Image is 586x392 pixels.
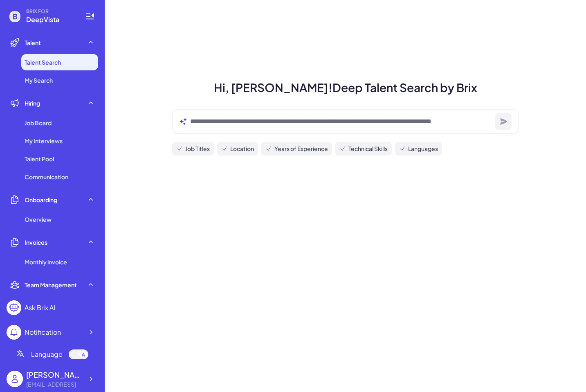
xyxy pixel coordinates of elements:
span: Job Titles [185,144,210,153]
span: My Search [25,76,53,84]
span: Talent [25,38,41,47]
span: Job Board [25,119,52,127]
span: Communication [25,173,68,181]
div: jingconan@deepvista.ai [26,380,83,389]
span: Language [31,349,63,359]
span: Talent Search [25,58,61,66]
h1: Hi, [PERSON_NAME]! Deep Talent Search by Brix [162,79,529,96]
span: Monthly invoice [25,258,67,266]
div: Notification [25,327,61,337]
span: Hiring [25,99,40,107]
span: Years of Experience [274,144,328,153]
span: Invoices [25,238,47,246]
span: Talent Pool [25,155,54,163]
span: DeepVista [26,15,75,25]
span: Overview [25,215,52,223]
span: Technical Skills [348,144,388,153]
div: Jing Conan Wang [26,369,83,380]
span: My Interviews [25,137,63,145]
span: Location [230,144,254,153]
span: Team Management [25,281,77,289]
img: user_logo.png [7,371,23,387]
span: BRIX FOR [26,8,75,15]
span: Languages [408,144,438,153]
div: Ask Brix AI [25,303,55,313]
span: Onboarding [25,196,57,204]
